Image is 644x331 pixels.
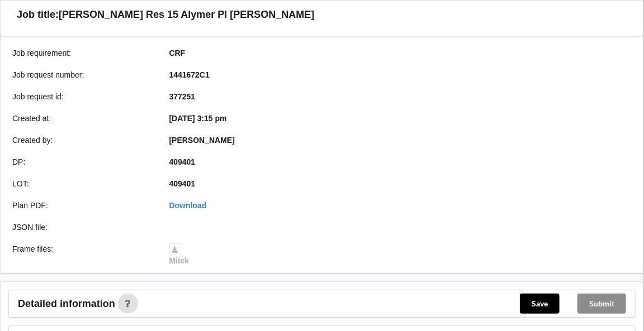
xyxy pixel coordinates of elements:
[169,49,186,57] b: CRF
[169,201,207,210] a: Download
[169,70,210,79] b: 1441672C1
[4,222,162,233] div: JSON file :
[4,91,162,102] div: Job request id :
[4,135,162,146] div: Created by :
[169,136,235,145] b: [PERSON_NAME]
[169,92,196,101] b: 377251
[4,47,162,59] div: Job requirement :
[59,8,314,21] h3: [PERSON_NAME] Res 15 Alymer Pl [PERSON_NAME]
[4,69,162,80] div: Job request number :
[4,178,162,189] div: LOT :
[18,299,115,309] span: Detailed information
[4,113,162,124] div: Created at :
[169,157,196,166] b: 409401
[4,156,162,167] div: DP :
[169,244,190,266] a: Mitek
[4,243,162,267] div: Frame files :
[520,294,560,314] button: Save
[169,179,196,188] b: 409401
[4,200,162,211] div: Plan PDF :
[17,8,59,21] h3: Job title:
[169,114,227,123] b: [DATE] 3:15 pm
